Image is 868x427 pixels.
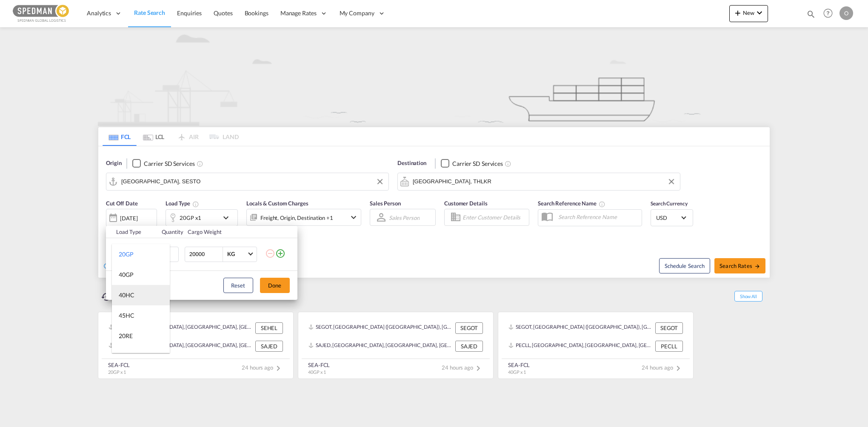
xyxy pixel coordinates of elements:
div: 40RE [119,352,133,361]
div: 40HC [119,291,134,299]
div: 20GP [119,250,134,259]
div: 40GP [119,270,134,279]
div: 20RE [119,332,133,340]
div: 45HC [119,311,134,320]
